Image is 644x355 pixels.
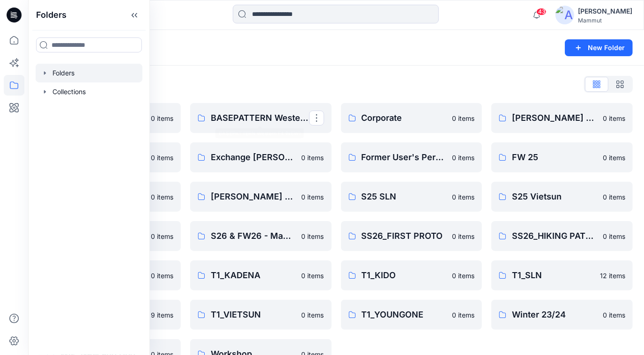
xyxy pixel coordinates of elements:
[452,310,474,320] p: 0 items
[512,111,597,125] p: [PERSON_NAME] Personal Zone
[603,231,625,241] p: 0 items
[190,260,332,290] a: T1_KADENA0 items
[452,192,474,202] p: 0 items
[151,271,173,281] p: 0 items
[603,192,625,202] p: 0 items
[452,113,474,123] p: 0 items
[600,271,625,281] p: 12 items
[211,190,296,203] p: [PERSON_NAME] TEST
[603,153,625,163] p: 0 items
[603,310,625,320] p: 0 items
[341,142,482,172] a: Former User's Personal Zone0 items
[190,182,332,212] a: [PERSON_NAME] TEST0 items
[211,111,309,125] p: BASEPATTERN Western Fit (NEW)
[512,229,597,243] p: SS26_HIKING PATROL
[151,113,173,123] p: 0 items
[362,111,447,125] p: Corporate
[341,260,482,290] a: T1_KIDO0 items
[603,113,625,123] p: 0 items
[491,142,633,172] a: FW 250 items
[362,190,447,203] p: S25 SLN
[190,142,332,172] a: Exchange [PERSON_NAME] & [PERSON_NAME]0 items
[302,310,324,320] p: 0 items
[190,300,332,330] a: T1_VIETSUN0 items
[151,192,173,202] p: 0 items
[452,271,474,281] p: 0 items
[578,17,632,24] div: Mammut
[452,153,474,163] p: 0 items
[211,269,296,282] p: T1_KADENA
[362,269,447,282] p: T1_KIDO
[211,308,296,321] p: T1_VIETSUN
[341,221,482,251] a: SS26_FIRST PROTO0 items
[565,39,633,56] button: New Folder
[190,221,332,251] a: S26 & FW26 - Mammut Base0 items
[512,190,597,203] p: S25 Vietsun
[362,308,447,321] p: T1_YOUNGONE
[341,300,482,330] a: T1_YOUNGONE0 items
[512,151,597,164] p: FW 25
[362,229,447,243] p: SS26_FIRST PROTO
[578,6,632,17] div: [PERSON_NAME]
[302,192,324,202] p: 0 items
[512,308,597,321] p: Winter 23/24
[190,103,332,133] a: BASEPATTERN Western Fit (NEW)
[512,269,594,282] p: T1_SLN
[211,151,296,164] p: Exchange [PERSON_NAME] & [PERSON_NAME]
[151,153,173,163] p: 0 items
[302,271,324,281] p: 0 items
[491,103,633,133] a: [PERSON_NAME] Personal Zone0 items
[536,8,547,15] span: 43
[555,6,574,24] img: avatar
[362,151,447,164] p: Former User's Personal Zone
[491,300,633,330] a: Winter 23/240 items
[452,231,474,241] p: 0 items
[341,182,482,212] a: S25 SLN0 items
[151,231,173,241] p: 0 items
[491,221,633,251] a: SS26_HIKING PATROL0 items
[151,310,173,320] p: 9 items
[341,103,482,133] a: Corporate0 items
[211,229,296,243] p: S26 & FW26 - Mammut Base
[491,182,633,212] a: S25 Vietsun0 items
[302,231,324,241] p: 0 items
[302,153,324,163] p: 0 items
[491,260,633,290] a: T1_SLN12 items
